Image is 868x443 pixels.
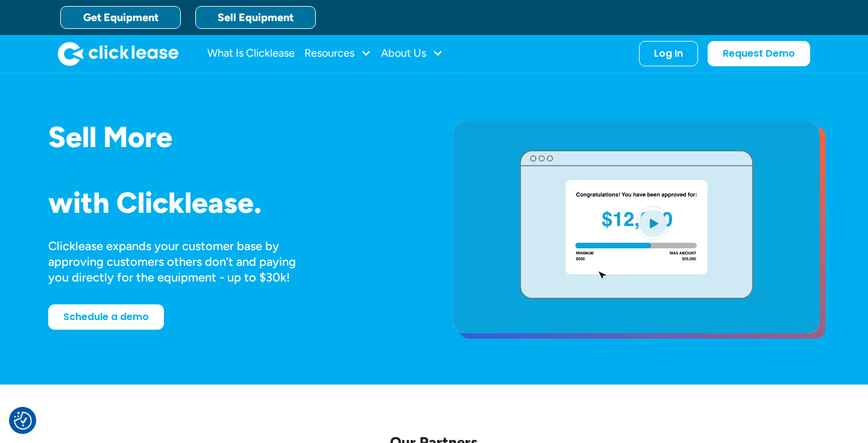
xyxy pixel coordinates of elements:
a: home [58,42,178,66]
a: Request Demo [708,41,810,66]
a: Sell Equipment [195,6,316,29]
a: Get Equipment [60,6,181,29]
div: Log In [654,48,683,60]
div: Resources [304,42,371,66]
a: Schedule a demo [48,304,164,330]
a: What Is Clicklease [207,42,295,66]
h1: Sell More [48,121,415,153]
img: Clicklease logo [58,42,178,66]
img: Blue play button logo on a light blue circular background [637,206,669,240]
button: Consent Preferences [14,412,32,430]
img: Revisit consent button [14,412,32,430]
div: Clicklease expands your customer base by approving customers others don’t and paying you directly... [48,238,318,285]
h1: with Clicklease. [48,187,415,219]
a: open lightbox [453,121,820,333]
div: About Us [381,42,443,66]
